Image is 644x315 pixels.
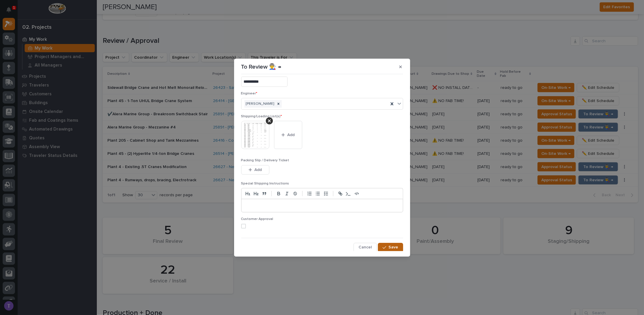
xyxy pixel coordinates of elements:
button: Cancel [354,243,377,252]
button: Save [378,243,403,252]
span: Engineer [241,92,258,95]
span: Add [254,167,262,172]
button: Add [241,165,269,175]
span: Shipping/Loading List(s) [241,115,282,118]
p: To Review 👨‍🏭 → [241,63,282,70]
span: Special Shipping Instructions [241,182,289,185]
span: Save [389,245,398,250]
div: [PERSON_NAME] [244,100,275,108]
button: Add [274,121,302,149]
span: Add [287,132,295,138]
span: Cancel [359,245,372,250]
span: Customer Approval [241,217,273,221]
span: Packing Slip / Delivery Ticket [241,159,289,162]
